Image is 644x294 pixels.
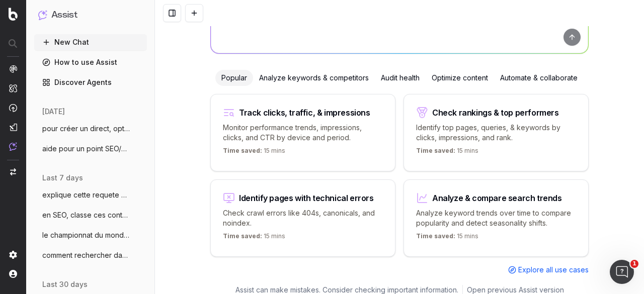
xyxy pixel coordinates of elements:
span: explique cette requete SQL SELECT DIS [42,190,131,200]
span: aide pour un point SEO/Data, on va trait [42,144,131,154]
div: Automate & collaborate [494,70,584,86]
div: Track clicks, traffic, & impressions [239,109,370,117]
p: Identify top pages, queries, & keywords by clicks, impressions, and rank. [416,123,576,143]
span: Explore all use cases [518,265,589,275]
span: le championnat du monde masculin de vole [42,230,131,240]
span: Time saved: [223,147,262,154]
a: Discover Agents [34,74,147,90]
span: 1 [630,260,638,268]
button: Assist [38,8,143,22]
p: Analyze keyword trends over time to compare popularity and detect seasonality shifts. [416,208,576,228]
img: My account [9,270,17,278]
button: aide pour un point SEO/Data, on va trait [34,141,147,157]
div: Analyze & compare search trends [432,194,562,202]
a: How to use Assist [34,54,147,70]
img: Assist [38,10,47,20]
img: Assist [9,142,17,151]
button: comment rechercher dans botify des donné [34,247,147,263]
p: 15 mins [416,147,478,159]
button: en SEO, classe ces contenus en chaud fro [34,207,147,223]
p: Check crawl errors like 404s, canonicals, and noindex. [223,208,383,228]
p: 15 mins [416,232,478,244]
button: pour créer un direct, optimise le SEO po [34,121,147,137]
button: le championnat du monde masculin de vole [34,227,147,243]
img: Intelligence [9,84,17,92]
img: Studio [9,123,17,131]
iframe: Intercom live chat [610,260,634,284]
div: Popular [215,70,253,86]
button: New Chat [34,34,147,50]
img: Switch project [10,168,16,175]
img: Botify logo [9,8,18,21]
h1: Assist [51,8,77,22]
p: Monitor performance trends, impressions, clicks, and CTR by device and period. [223,123,383,143]
img: Analytics [9,65,17,73]
div: Check rankings & top performers [432,109,559,117]
span: comment rechercher dans botify des donné [42,250,131,260]
img: Activation [9,104,17,112]
span: [DATE] [42,107,65,117]
p: 15 mins [223,147,285,159]
span: last 7 days [42,173,83,183]
span: en SEO, classe ces contenus en chaud fro [42,210,131,220]
span: Time saved: [416,232,455,240]
p: 15 mins [223,232,285,244]
span: pour créer un direct, optimise le SEO po [42,124,131,134]
img: Setting [9,251,17,259]
div: Analyze keywords & competitors [253,70,375,86]
div: Identify pages with technical errors [239,194,374,202]
span: Time saved: [416,147,455,154]
div: Optimize content [426,70,494,86]
button: explique cette requete SQL SELECT DIS [34,187,147,203]
a: Explore all use cases [508,265,589,275]
div: Audit health [375,70,426,86]
span: last 30 days [42,279,88,289]
span: Time saved: [223,232,262,240]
